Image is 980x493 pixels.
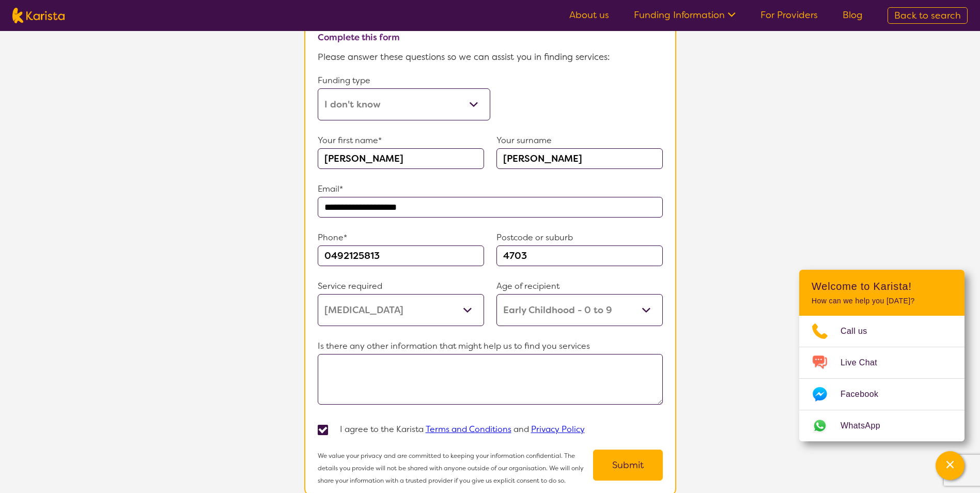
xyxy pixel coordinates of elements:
[318,133,484,148] p: Your first name*
[318,450,593,487] p: We value your privacy and are committed to keeping your information confidential. The details you...
[340,422,585,437] p: I agree to the Karista and
[318,230,484,245] p: Phone*
[318,73,490,88] p: Funding type
[318,279,484,294] p: Service required
[799,410,965,441] a: Web link opens in a new tab.
[888,7,968,24] a: Back to search
[841,418,893,434] span: WhatsApp
[936,451,965,480] button: Channel Menu
[531,424,585,435] a: Privacy Policy
[841,355,890,371] span: Live Chat
[426,424,511,435] a: Terms and Conditions
[318,49,663,65] p: Please answer these questions so we can assist you in finding services:
[843,9,863,21] a: Blog
[318,32,400,43] b: Complete this form
[894,9,961,22] span: Back to search
[496,279,663,294] p: Age of recipient
[799,270,965,441] div: Channel Menu
[841,387,891,402] span: Facebook
[12,8,65,23] img: Karista logo
[496,230,663,245] p: Postcode or suburb
[569,9,609,21] a: About us
[318,338,663,354] p: Is there any other information that might help us to find you services
[318,181,663,197] p: Email*
[812,297,952,305] p: How can we help you [DATE]?
[496,133,663,148] p: Your surname
[799,316,965,441] ul: Choose channel
[634,9,736,21] a: Funding Information
[593,450,663,481] button: Submit
[841,323,880,339] span: Call us
[812,280,952,292] h2: Welcome to Karista!
[760,9,818,21] a: For Providers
